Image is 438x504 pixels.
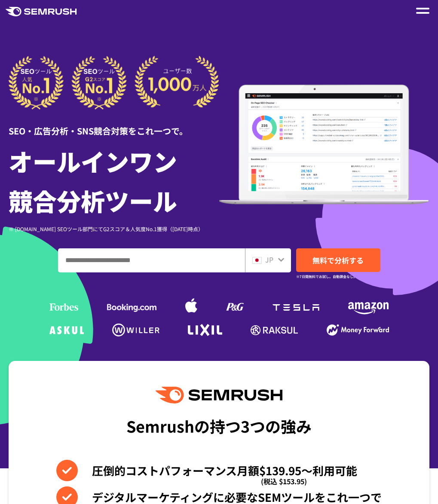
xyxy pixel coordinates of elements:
span: 無料で分析する [312,255,364,266]
div: ※ [DOMAIN_NAME] SEOツール部門にてG2スコア＆人気度No.1獲得（[DATE]時点） [9,225,219,233]
img: Semrush [156,387,282,403]
div: Semrushの持つ3つの強み [126,410,312,442]
h1: オールインワン 競合分析ツール [9,141,219,220]
div: SEO・広告分析・SNS競合対策をこれ一つで。 [9,110,219,139]
a: 無料で分析する [296,248,380,272]
span: JP [265,254,273,265]
span: (税込 $153.95) [261,470,307,492]
li: 圧倒的コストパフォーマンス月額$139.95〜利用可能 [56,460,382,481]
small: ※7日間無料でお試し。自動課金なし。 [296,272,357,281]
input: ドメイン、キーワードまたはURLを入力してください [58,249,245,272]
